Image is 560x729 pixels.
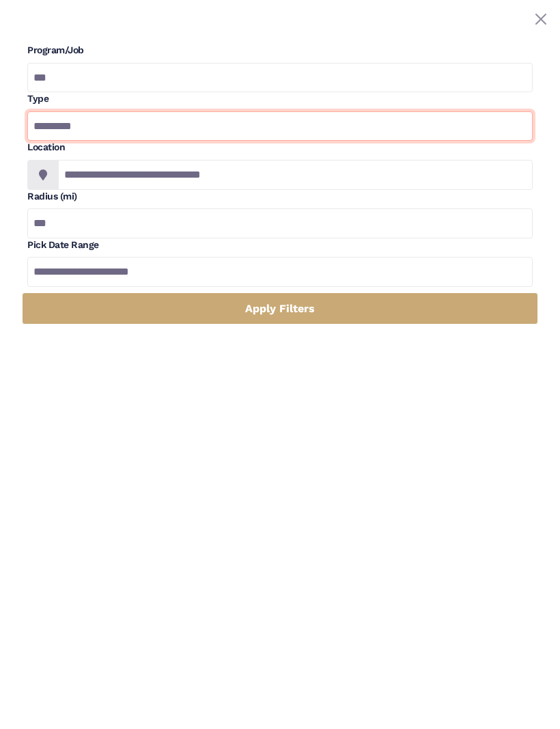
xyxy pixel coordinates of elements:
[27,190,77,204] h4: Radius (mi)
[533,11,549,27] button: Close
[58,160,533,190] input: Location
[22,292,538,325] a: Apply Filters
[27,92,533,106] h4: Type
[27,44,533,57] h4: Program/Job
[27,141,533,154] h4: Location
[27,238,533,252] h4: Pick Date Range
